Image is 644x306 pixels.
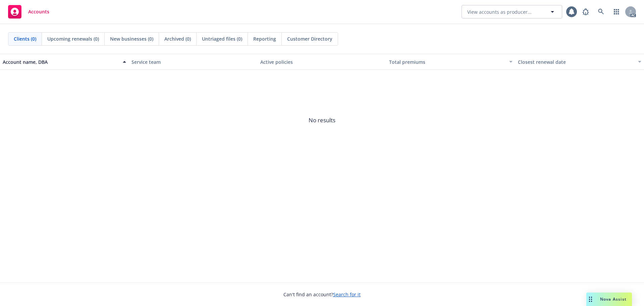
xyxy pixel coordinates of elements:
button: Closest renewal date [515,54,644,70]
a: Search [594,5,608,18]
button: Active policies [258,54,386,70]
a: Report a Bug [579,5,592,18]
a: Accounts [5,2,52,21]
span: Untriaged files (0) [202,35,242,42]
span: Upcoming renewals (0) [47,35,99,42]
button: Service team [129,54,258,70]
div: Total premiums [389,58,505,65]
div: Service team [131,58,255,65]
span: Archived (0) [164,35,191,42]
span: Can't find an account? [283,291,361,298]
span: Customer Directory [287,35,332,42]
div: Account name, DBA [3,58,119,65]
div: Closest renewal date [518,58,634,65]
a: Switch app [610,5,623,18]
span: Accounts [28,9,49,14]
span: View accounts as producer... [467,8,532,15]
div: Active policies [260,58,384,65]
a: Search for it [333,291,361,298]
button: Nova Assist [586,293,632,306]
button: View accounts as producer... [462,5,562,18]
div: Drag to move [586,293,595,306]
span: Nova Assist [600,296,627,302]
span: Reporting [253,35,276,42]
button: Total premiums [386,54,515,70]
span: Clients (0) [14,35,36,42]
span: New businesses (0) [110,35,153,42]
